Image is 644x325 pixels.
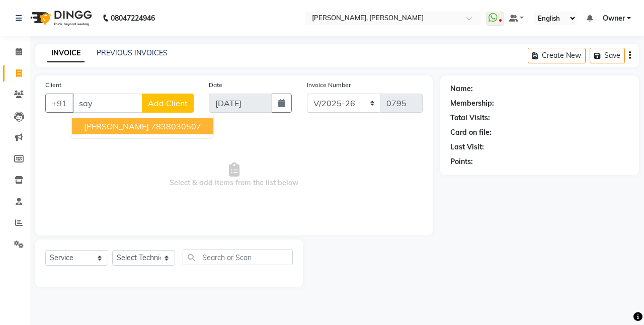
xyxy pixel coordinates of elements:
button: Add Client [142,94,194,113]
div: Card on file: [450,127,492,138]
span: Select & add items from the list below [45,125,423,225]
ngb-highlight: 7838030507 [151,121,201,131]
img: logo [26,4,95,32]
input: Search or Scan [183,250,293,265]
div: Last Visit: [450,142,484,152]
input: Search by Name/Mobile/Email/Code [72,94,142,113]
span: [PERSON_NAME] [84,121,149,131]
button: Create New [528,48,586,63]
span: Owner [603,13,625,24]
div: Membership: [450,98,494,109]
a: INVOICE [47,44,85,62]
div: Total Visits: [450,113,490,123]
label: Invoice Number [307,80,351,90]
div: Points: [450,156,473,167]
div: Name: [450,84,473,94]
label: Client [45,80,61,90]
button: Save [590,48,625,63]
b: 08047224946 [111,4,155,32]
span: Add Client [148,98,188,108]
button: +91 [45,94,73,113]
a: PREVIOUS INVOICES [97,48,168,57]
label: Date [209,80,222,90]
